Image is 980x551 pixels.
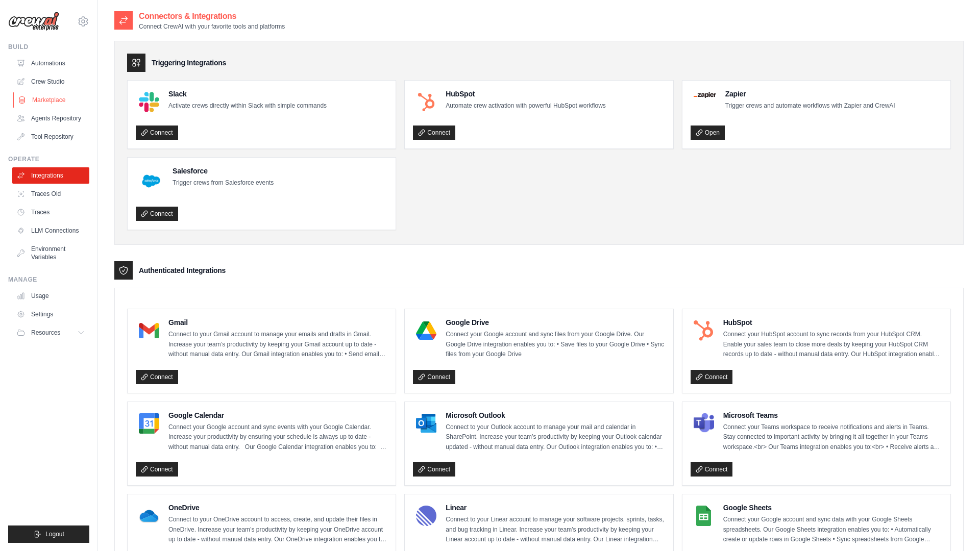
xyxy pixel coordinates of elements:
h4: Gmail [168,317,387,328]
a: Connect [136,126,178,140]
p: Connect your Google account and sync events with your Google Calendar. Increase your productivity... [168,422,387,453]
img: Zapier Logo [694,92,716,98]
a: Agents Repository [12,110,89,127]
a: Connect [691,462,733,477]
span: Logout [45,530,64,538]
a: Crew Studio [12,73,89,90]
img: Linear Logo [416,506,436,526]
a: Connect [136,370,178,384]
a: Traces [12,204,89,220]
h4: Google Drive [446,317,665,328]
img: Slack Logo [139,92,159,112]
h4: Linear [446,503,665,513]
a: Integrations [12,167,89,184]
div: Build [8,43,89,51]
img: Google Drive Logo [416,320,436,341]
h4: Microsoft Outlook [446,410,665,420]
img: Microsoft Teams Logo [694,413,714,434]
a: LLM Connections [12,222,89,239]
p: Connect your Teams workspace to receive notifications and alerts in Teams. Stay connected to impo... [723,422,942,453]
img: OneDrive Logo [139,506,159,526]
h3: Triggering Integrations [152,58,226,68]
img: Microsoft Outlook Logo [416,413,436,434]
p: Connect to your Outlook account to manage your mail and calendar in SharePoint. Increase your tea... [446,422,665,453]
a: Connect [413,126,455,140]
h4: Zapier [725,89,895,99]
button: Logout [8,525,89,543]
img: Salesforce Logo [139,169,163,193]
h4: Microsoft Teams [723,410,942,420]
p: Activate crews directly within Slack with simple commands [168,101,327,111]
a: Traces Old [12,186,89,202]
a: Automations [12,55,89,71]
span: Resources [31,329,60,337]
img: HubSpot Logo [694,320,714,341]
p: Connect to your Gmail account to manage your emails and drafts in Gmail. Increase your team’s pro... [168,330,387,360]
h2: Connectors & Integrations [139,10,285,22]
a: Open [691,126,725,140]
img: HubSpot Logo [416,92,436,112]
a: Tool Repository [12,129,89,145]
div: Manage [8,275,89,284]
a: Connect [413,462,455,477]
h3: Authenticated Integrations [139,265,226,275]
a: Settings [12,306,89,322]
p: Automate crew activation with powerful HubSpot workflows [446,101,605,111]
h4: HubSpot [446,89,605,99]
h4: HubSpot [723,317,942,328]
a: Usage [12,288,89,304]
h4: Slack [168,89,327,99]
a: Connect [136,207,178,221]
div: Operate [8,155,89,163]
p: Connect your Google account and sync data with your Google Sheets spreadsheets. Our Google Sheets... [723,515,942,545]
h4: Google Calendar [168,410,387,420]
a: Connect [136,462,178,477]
img: Google Calendar Logo [139,413,159,434]
a: Marketplace [13,92,90,108]
p: Trigger crews and automate workflows with Zapier and CrewAI [725,101,895,111]
button: Resources [12,324,89,341]
img: Gmail Logo [139,320,159,341]
img: Logo [8,12,59,31]
a: Connect [413,370,455,384]
h4: Google Sheets [723,503,942,513]
h4: Salesforce [173,166,274,176]
p: Connect your Google account and sync files from your Google Drive. Our Google Drive integration e... [446,330,665,360]
p: Trigger crews from Salesforce events [173,178,274,188]
p: Connect to your OneDrive account to access, create, and update their files in OneDrive. Increase ... [168,515,387,545]
img: Google Sheets Logo [694,506,714,526]
p: Connect CrewAI with your favorite tools and platforms [139,22,285,31]
a: Environment Variables [12,241,89,265]
h4: OneDrive [168,503,387,513]
a: Connect [691,370,733,384]
p: Connect to your Linear account to manage your software projects, sprints, tasks, and bug tracking... [446,515,665,545]
p: Connect your HubSpot account to sync records from your HubSpot CRM. Enable your sales team to clo... [723,330,942,360]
